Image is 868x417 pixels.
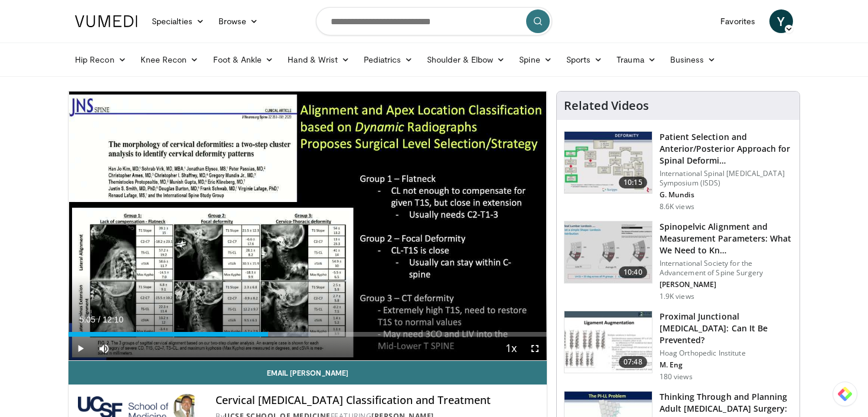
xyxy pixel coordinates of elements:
img: 409c9c6e-8513-4a29-ae7e-3299588cde45.150x105_q85_crop-smart_upscale.jpg [564,221,652,283]
div: Progress Bar [68,332,547,337]
h3: Patient Selection and Anterior/Posterior Approach for Spinal Deformi… [660,131,792,167]
p: International Spinal [MEDICAL_DATA] Symposium (ISDS) [660,169,792,188]
h4: Cervical [MEDICAL_DATA] Classification and Treatment [216,394,537,407]
img: c9408a9b-f3fb-44fb-be03-03c87aa44b89.150x105_q85_crop-smart_upscale.jpg [564,311,652,373]
a: Hip Recon [68,48,133,71]
a: Spine [512,48,559,71]
h3: Proximal Junctional [MEDICAL_DATA]: Can It Be Prevented? [660,311,792,346]
h4: Related Videos [564,99,649,113]
p: Hoag Orthopedic Institute [660,348,792,358]
h3: Spinopelvic Alignment and Measurement Parameters: What We Need to Kn… [660,221,792,256]
p: 180 views [660,372,693,382]
a: 07:48 Proximal Junctional [MEDICAL_DATA]: Can It Be Prevented? Hoag Orthopedic Institute M. Eng 1... [564,311,792,382]
p: International Society for the Advancement of Spine Surgery [660,259,792,278]
img: beefc228-5859-4966-8bc6-4c9aecbbf021.150x105_q85_crop-smart_upscale.jpg [564,132,652,193]
video-js: Video Player [68,92,547,361]
button: Fullscreen [523,337,547,360]
button: Play [68,337,92,360]
p: [PERSON_NAME] [660,280,792,289]
a: Specialties [145,9,211,33]
a: Sports [559,48,610,71]
a: 10:40 Spinopelvic Alignment and Measurement Parameters: What We Need to Kn… International Society... [564,221,792,301]
a: Foot & Ankle [206,48,281,71]
a: Email [PERSON_NAME] [68,361,547,385]
img: VuMedi Logo [75,15,138,27]
a: 10:15 Patient Selection and Anterior/Posterior Approach for Spinal Deformi… International Spinal ... [564,131,792,211]
a: Browse [211,9,266,33]
span: 10:15 [619,177,647,188]
a: Shoulder & Elbow [420,48,512,71]
a: Y [769,9,793,33]
p: 1.9K views [660,292,694,301]
span: 07:48 [619,356,647,368]
span: 5:05 [79,315,95,324]
span: / [98,315,100,324]
a: Business [663,48,723,71]
input: Search topics, interventions [316,7,552,35]
a: Favorites [713,9,762,33]
p: 8.6K views [660,202,694,211]
p: M. Eng [660,360,792,370]
a: Pediatrics [357,48,420,71]
span: 12:10 [103,315,123,324]
a: Knee Recon [133,48,206,71]
a: Hand & Wrist [280,48,357,71]
button: Mute [92,337,116,360]
a: Trauma [609,48,663,71]
p: G. Mundis [660,190,792,200]
span: 10:40 [619,266,647,278]
button: Playback Rate [500,337,523,360]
